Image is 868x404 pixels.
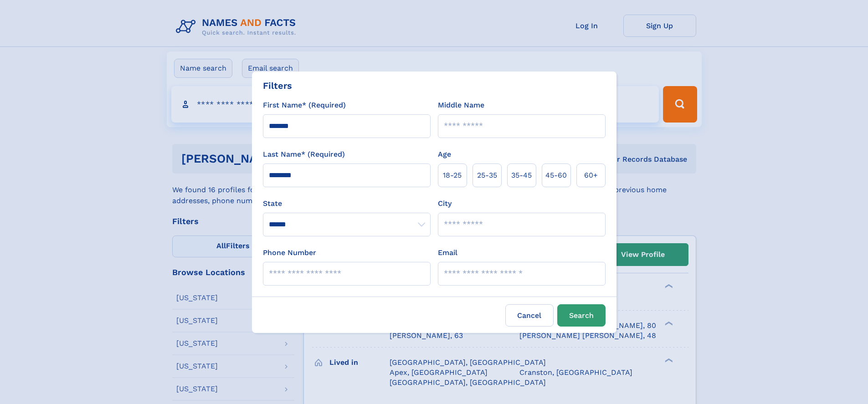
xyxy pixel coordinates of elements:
label: First Name* (Required) [263,100,346,111]
label: Email [438,247,457,258]
label: Middle Name [438,100,484,111]
label: Cancel [505,304,554,327]
span: 18‑25 [443,170,462,181]
span: 35‑45 [511,170,532,181]
label: State [263,198,431,209]
span: 45‑60 [545,170,567,181]
label: Age [438,149,451,160]
span: 25‑35 [477,170,497,181]
span: 60+ [584,170,598,181]
label: City [438,198,452,209]
label: Last Name* (Required) [263,149,345,160]
div: Filters [263,79,292,92]
button: Search [557,304,606,327]
label: Phone Number [263,247,316,258]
